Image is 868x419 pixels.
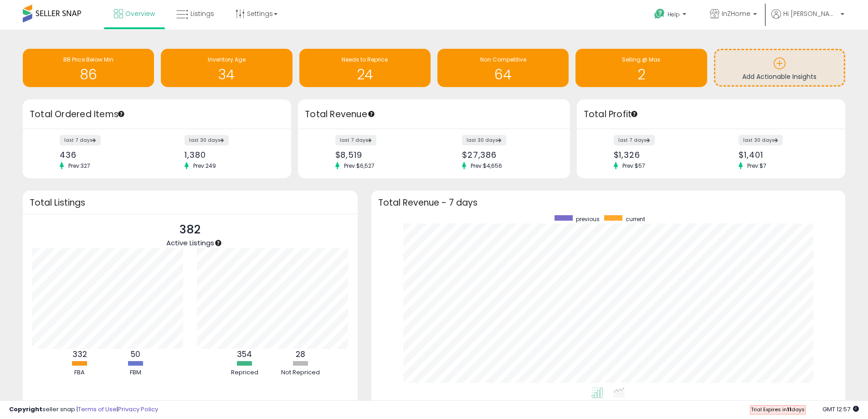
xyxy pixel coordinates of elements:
div: Tooltip anchor [630,110,638,118]
h3: Total Profit [584,108,838,121]
span: Prev: 327 [64,162,95,170]
a: Non Competitive 64 [437,49,569,87]
label: last 7 days [614,135,655,145]
div: $27,386 [462,150,554,160]
h3: Total Revenue [305,108,563,121]
span: 2025-08-11 12:57 GMT [822,405,859,414]
span: Selling @ Max [622,56,660,63]
div: 1,380 [185,150,275,160]
span: Inventory Age [208,56,246,63]
span: Listings [190,9,214,18]
span: Overview [125,9,155,18]
label: last 7 days [60,135,101,145]
a: Inventory Age 34 [161,49,292,87]
div: FBM [108,368,163,377]
h3: Total Ordered Items [30,108,284,121]
a: Hi [PERSON_NAME] [771,9,844,30]
span: Trial Expires in days [751,406,805,413]
div: 436 [60,150,150,160]
i: Get Help [654,8,665,20]
div: $1,326 [614,150,704,160]
h1: 86 [27,67,149,82]
div: Tooltip anchor [367,110,375,118]
h1: 64 [442,67,564,82]
label: last 7 days [335,135,376,145]
div: Not Repriced [273,368,328,377]
b: 11 [787,406,791,413]
div: $1,401 [739,150,829,160]
p: 382 [166,221,214,238]
a: BB Price Below Min 86 [23,49,154,87]
b: 50 [131,349,140,360]
span: Needs to Reprice [342,56,388,63]
span: Prev: $7 [743,162,771,170]
div: Tooltip anchor [214,239,222,247]
a: Needs to Reprice 24 [299,49,431,87]
h1: 34 [165,67,288,82]
div: seller snap | | [9,405,158,414]
div: Repriced [217,368,272,377]
a: Terms of Use [78,405,117,414]
span: InZHome [722,9,750,18]
h1: 24 [304,67,426,82]
a: Help [647,1,695,30]
span: Add Actionable Insights [742,72,817,81]
span: previous [576,215,600,223]
label: last 30 days [739,135,783,145]
strong: Copyright [9,405,42,414]
label: last 30 days [185,135,229,145]
a: Selling @ Max 2 [575,49,707,87]
span: Prev: 249 [189,162,221,170]
b: 28 [296,349,305,360]
span: BB Price Below Min [63,56,113,63]
a: Add Actionable Insights [715,50,844,85]
span: Prev: $57 [618,162,650,170]
h3: Total Listings [30,199,351,206]
span: Non Competitive [480,56,526,63]
span: Active Listings [166,238,214,248]
span: Hi [PERSON_NAME] [783,9,838,18]
label: last 30 days [462,135,506,145]
span: current [626,215,645,223]
h3: Total Revenue - 7 days [378,199,838,206]
a: Privacy Policy [118,405,158,414]
div: $8,519 [335,150,427,160]
div: Tooltip anchor [117,110,125,118]
div: FBA [52,368,107,377]
h1: 2 [580,67,702,82]
span: Prev: $6,527 [339,162,379,170]
span: Help [668,10,680,18]
span: Prev: $4,656 [466,162,507,170]
b: 332 [72,349,87,360]
b: 354 [237,349,252,360]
